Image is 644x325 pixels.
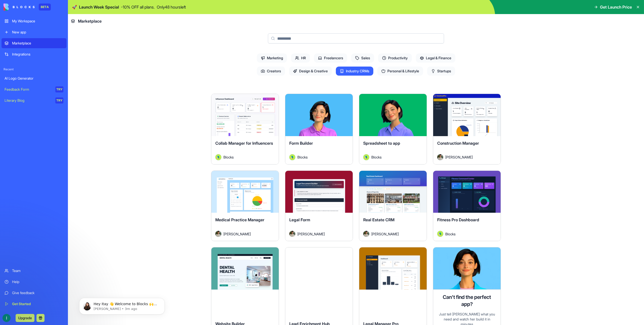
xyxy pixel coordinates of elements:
[600,4,632,10] span: Get Launch Price
[445,231,456,237] span: Blocks
[215,154,221,160] img: Avatar
[363,141,400,146] span: Spreadsheet to app
[12,290,63,295] div: Give feedback
[3,314,11,322] img: ACg8ocIrGfPClPq5ZBtJLUWk-ZaIYdG1oo0tvn05AHKZfajgkpHnhQw=s96-c
[297,154,308,160] span: Blocks
[2,73,66,83] a: AI Logo Generator
[437,294,497,308] h4: Can't find the perfect app?
[427,67,455,76] span: Startups
[285,171,353,241] a: Legal FormAvatar[PERSON_NAME]
[363,217,394,222] span: Real Estate CRM
[289,67,332,76] span: Design & Creative
[2,27,66,37] a: New app
[12,301,63,306] div: Get Started
[39,4,51,11] div: BETA
[377,67,423,76] span: Personal & Lifestyle
[363,231,369,237] img: Avatar
[157,4,186,10] p: Only 48 hours left
[4,4,51,11] a: BETA
[437,141,479,146] span: Construction Manager
[211,94,279,165] a: Collab Manager for InfluencersAvatarBlocks
[72,287,172,322] iframe: Intercom notifications message
[79,4,119,10] span: Launch Week Special
[371,231,399,237] span: [PERSON_NAME]
[5,87,52,92] div: Feedback Form
[445,154,473,160] span: [PERSON_NAME]
[314,53,347,63] span: Freelancers
[211,171,279,241] a: Medical Practice ManagerAvatar[PERSON_NAME]
[351,53,374,63] span: Sales
[289,154,295,160] img: Avatar
[2,299,66,309] a: Get Started
[2,95,66,105] a: Literary BlogTRY
[371,154,382,160] span: Blocks
[336,67,373,76] span: Industry CRMs
[16,314,34,322] button: Upgrade
[289,141,313,146] span: Form Builder
[2,277,66,287] a: Help
[2,49,66,59] a: Integrations
[55,86,63,92] div: TRY
[78,18,102,24] span: Marketplace
[285,94,353,165] a: Form BuilderAvatarBlocks
[437,154,443,160] img: Avatar
[12,19,63,24] div: My Workspace
[2,16,66,26] a: My Workspace
[12,268,63,273] div: Team
[433,171,501,241] a: Fitness Pro DashboardAvatarBlocks
[359,171,427,241] a: Real Estate CRMAvatar[PERSON_NAME]
[5,76,63,81] div: AI Logo Generator
[257,53,287,63] span: Marketing
[416,53,455,63] span: Legal & Finance
[433,94,501,165] a: Construction ManagerAvatar[PERSON_NAME]
[297,231,325,237] span: [PERSON_NAME]
[433,247,501,289] img: Ella AI assistant
[2,67,66,71] span: Recent
[12,41,63,46] div: Marketplace
[223,231,251,237] span: [PERSON_NAME]
[363,154,369,160] img: Avatar
[2,288,66,298] a: Give feedback
[2,84,66,94] a: Feedback FormTRY
[5,98,52,103] div: Literary Blog
[2,266,66,276] a: Team
[55,97,63,103] div: TRY
[257,67,285,76] span: Creators
[289,217,310,222] span: Legal Form
[215,141,273,146] span: Collab Manager for Influencers
[12,30,63,35] div: New app
[4,4,35,11] img: logo
[359,94,427,165] a: Spreadsheet to appAvatarBlocks
[289,231,295,237] img: Avatar
[12,52,63,57] div: Integrations
[223,154,234,160] span: Blocks
[378,53,412,63] span: Productivity
[2,38,66,48] a: Marketplace
[16,315,34,320] a: Upgrade
[437,231,443,237] img: Avatar
[215,217,264,222] span: Medical Practice Manager
[215,231,221,237] img: Avatar
[72,4,77,10] span: 🚀
[437,217,479,222] span: Fitness Pro Dashboard
[121,4,155,10] p: - 10 % OFF all plans.
[12,279,63,284] div: Help
[291,53,310,63] span: HR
